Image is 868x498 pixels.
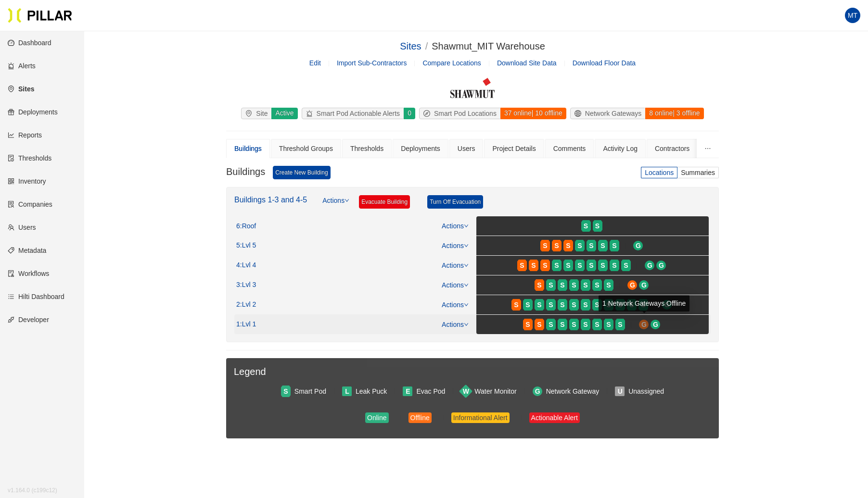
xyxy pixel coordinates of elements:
[416,386,445,397] div: Evac Pod
[234,196,307,204] a: Buildings 1-3 and 4-5
[560,280,564,290] span: S
[659,260,664,271] span: G
[618,319,622,330] span: S
[240,320,256,329] span: : Lvl 1
[236,261,256,270] div: 4
[240,241,256,250] span: : Lvl 5
[449,76,495,100] img: Shawmut
[500,108,566,119] div: 37 online | 10 offline
[577,240,582,251] span: S
[554,240,559,251] span: S
[8,8,72,23] a: Pillar Technologies
[571,108,645,119] div: Network Gateways
[566,260,570,271] span: S
[302,108,404,119] div: Smart Pod Actionable Alerts
[8,200,52,208] a: solutionCompanies
[573,59,636,67] span: Download Floor Data
[584,221,588,231] span: S
[520,260,524,271] span: S
[367,412,386,423] div: Online
[655,143,689,154] div: Contractors
[401,143,440,154] div: Deployments
[560,319,564,330] span: S
[636,240,641,251] span: G
[572,299,576,310] span: S
[606,319,611,330] span: S
[8,247,46,254] a: tagMetadata
[624,260,628,271] span: S
[464,224,469,228] span: down
[653,319,658,330] span: G
[322,195,349,216] a: Actions
[645,169,674,176] span: Locations
[234,366,711,378] h3: Legend
[345,198,349,203] span: down
[697,139,719,158] button: ellipsis
[630,280,635,290] span: G
[595,299,599,310] span: S
[589,260,593,271] span: S
[309,59,321,67] a: Edit
[294,386,326,397] div: Smart Pod
[595,319,599,330] span: S
[400,41,421,51] a: Sites
[8,270,49,277] a: auditWorkflows
[8,131,42,139] a: line-chartReports
[641,280,647,290] span: G
[423,110,434,117] span: compass
[236,241,256,250] div: 5
[234,143,262,154] div: Buildings
[606,280,611,290] span: S
[464,322,469,327] span: down
[8,85,34,93] a: environmentSites
[240,300,256,309] span: : Lvl 2
[356,386,387,397] div: Leak Puck
[595,221,600,231] span: S
[645,108,703,119] div: 8 online | 3 offline
[560,299,564,310] span: S
[442,301,469,309] a: Actions
[595,280,599,290] span: S
[427,195,483,209] a: Turn Off Evacuation
[300,108,417,119] a: alertSmart Pod Actionable Alerts0
[359,195,410,209] a: Evacuate Building
[589,240,593,251] span: S
[464,263,469,268] span: down
[537,319,541,330] span: S
[641,319,647,330] span: G
[236,222,256,231] div: 6
[704,145,711,152] span: ellipsis
[236,320,256,329] div: 1
[546,386,599,397] div: Network Gateway
[572,319,576,330] span: S
[553,143,586,154] div: Comments
[226,166,265,179] h3: Buildings
[8,39,51,47] a: dashboardDashboard
[422,59,481,67] a: Compare Locations
[345,386,349,397] span: L
[425,41,428,51] span: /
[628,386,664,397] div: Unassigned
[574,110,585,117] span: global
[236,281,256,289] div: 3
[647,260,652,271] span: G
[525,319,530,330] span: S
[8,108,58,116] a: giftDeployments
[612,240,616,251] span: S
[603,143,638,154] div: Activity Log
[572,280,576,290] span: S
[236,300,256,309] div: 2
[8,316,49,324] a: apiDeveloper
[8,293,64,300] a: barsHilti Dashboard
[306,110,317,117] span: alert
[240,261,256,270] span: : Lvl 4
[848,8,857,23] span: MT
[271,108,297,119] div: Active
[464,302,469,307] span: down
[583,319,587,330] span: S
[245,110,256,117] span: environment
[442,242,469,249] a: Actions
[600,240,605,251] span: S
[463,386,469,397] span: W
[410,412,430,423] div: Offline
